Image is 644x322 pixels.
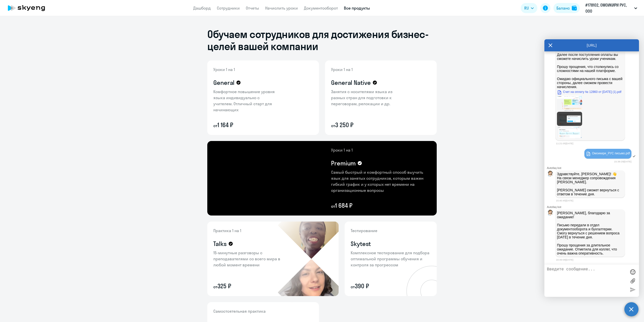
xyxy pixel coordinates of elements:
p: #178102, ОМОИКИРИ РУС, ООО [585,2,632,14]
p: Уроки 1 на 1 [331,147,431,153]
time: 11:21:05[DATE] [556,142,573,145]
small: от [213,284,217,289]
a: Сотрудники [217,6,240,11]
button: RU [521,3,537,13]
label: Лимит 10 файлов [629,277,636,284]
p: Комфортное повышение уровня языка индивидуально с учителем. Отличный старт для начинающих [213,89,279,113]
p: На связи менеджер сопровождения [PERSON_NAME]. [PERSON_NAME] сможет вернуться с ответом в течение... [557,176,623,196]
p: Уроки 1 на 1 [213,66,279,73]
a: Омоикири_РУС письмо.pdf [586,150,630,156]
img: balance [572,6,577,11]
img: premium-content-bg.png [261,141,437,216]
small: от [351,284,355,289]
p: [PERSON_NAME], благодарю за ожидание! Письмо передали в отдел документооборота и бухгалтерии. Смо... [557,211,623,255]
p: Практика 1 на 1 [213,228,284,234]
h4: General Native [331,79,371,87]
p: 390 ₽ [351,282,431,290]
p: Комплексное тестирование для подбора оптимальной программы обучения и контроля за прогрессом [351,250,431,268]
img: general-content-bg.png [207,60,283,135]
a: Счет на оплату № 12860 от [DATE] (1).pdf [557,89,621,95]
img: Screenshot_23.png [557,96,582,111]
img: bot avatar [547,171,553,178]
span: RU [524,5,529,11]
img: talks-bg.png [278,222,339,296]
a: Отчеты [246,6,259,11]
p: 1 164 ₽ [213,121,279,129]
img: Screenshot_22.png [557,112,582,126]
p: Занятия с носителями языка из разных стран для подготовки к переговорам, релокации и др. [331,89,396,107]
h4: General [213,79,234,87]
div: Autofaq bot [547,205,639,208]
p: Здравствуйте, [PERSON_NAME]! 👋 [557,172,623,176]
small: от [213,123,217,128]
p: Уроки 1 на 1 [331,66,396,73]
a: Документооборот [304,6,338,11]
small: от [331,123,335,128]
a: Дашборд [193,6,211,11]
h4: Premium [331,159,356,167]
div: Autofaq bot [547,166,639,169]
div: Баланс [556,5,570,11]
button: Балансbalance [553,3,580,13]
time: 15:39:29[DATE] [614,160,631,163]
p: 3 250 ₽ [331,121,396,129]
button: #178102, ОМОИКИРИ РУС, ООО [583,2,640,14]
small: от [331,204,335,209]
p: Тестирование [351,228,431,234]
a: Начислить уроки [265,6,298,11]
img: bot avatar [547,210,553,217]
p: 1 684 ₽ [331,201,431,209]
p: 325 ₽ [213,282,284,290]
img: general-native-content-bg.png [325,60,404,135]
h4: Talks [213,240,227,248]
p: 15-минутные разговоры с преподавателями со всего мира в любой момент времени [213,250,284,268]
time: 15:40:45[DATE] [556,199,573,202]
a: Все продукты [344,6,370,11]
p: Самостоятельная практика [213,308,279,314]
p: Самый быстрый и комфортный способ выучить язык для занятых сотрудников, которым важен гибкий граф... [331,169,431,193]
img: Screenshot_21.png [557,127,582,138]
h1: Обучаем сотрудников для достижения бизнес-целей вашей компании [207,28,437,52]
time: 16:49:08[DATE] [556,258,573,261]
h4: Skytest [351,240,371,248]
